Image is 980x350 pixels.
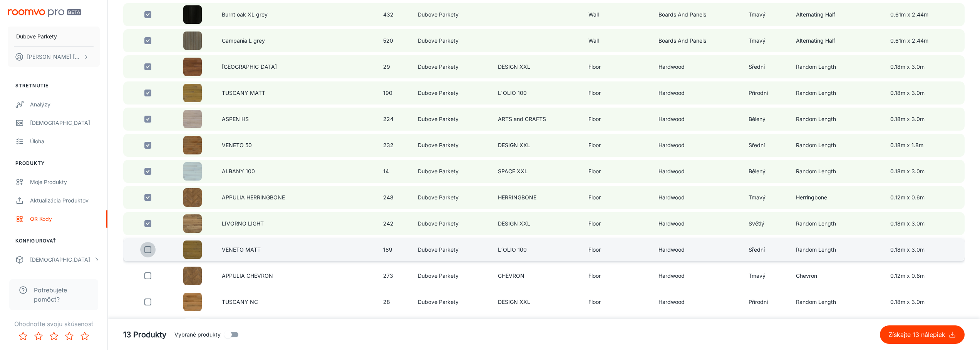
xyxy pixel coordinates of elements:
[492,134,583,157] td: DESIGN XXL
[492,55,583,78] td: DESIGN XXL
[652,264,742,287] td: Hardwood
[216,3,377,26] td: Burnt oak XL grey
[652,55,742,78] td: Hardwood
[8,47,100,67] button: [PERSON_NAME] [PERSON_NAME]
[652,134,742,157] td: Hardwood
[16,32,57,41] p: Dubove Parkety
[790,29,884,52] td: Alternating Half
[790,81,884,105] td: Random Length
[412,108,491,131] td: Dubove Parkety
[492,290,583,314] td: DESIGN XXL
[742,160,790,183] td: Bělený
[742,134,790,157] td: Sřední
[412,264,491,287] td: Dubove Parkety
[377,81,412,105] td: 190
[582,238,652,261] td: Floor
[742,212,790,235] td: Světlý
[46,328,62,344] button: Rate 3 star
[377,134,412,157] td: 232
[412,29,491,52] td: Dubove Parkety
[30,255,94,264] div: [DEMOGRAPHIC_DATA]
[582,108,652,131] td: Floor
[6,319,101,328] p: Ohodnoťte svoju skúsenosť
[652,108,742,131] td: Hardwood
[492,108,583,131] td: ARTS and CRAFTS
[790,317,884,340] td: Alternating Third
[216,29,377,52] td: Campania L grey
[742,264,790,287] td: Tmavý
[377,212,412,235] td: 242
[412,160,491,183] td: Dubove Parkety
[27,53,81,61] p: [PERSON_NAME] [PERSON_NAME]
[582,81,652,105] td: Floor
[216,264,377,287] td: APPULIA CHEVRON
[492,238,583,261] td: L´OLIO 100
[884,186,965,209] td: 0.12m x 0.6m
[652,3,742,26] td: Boards And Panels
[652,212,742,235] td: Hardwood
[30,119,100,127] div: [DEMOGRAPHIC_DATA]
[884,55,965,78] td: 0.18m x 3.0m
[884,264,965,287] td: 0.12m x 0.6m
[492,317,583,340] td: HERRINGBONE
[377,317,412,340] td: 256
[652,238,742,261] td: Hardwood
[377,55,412,78] td: 29
[884,29,965,52] td: 0.61m x 2.44m
[216,290,377,314] td: TUSCANY NC
[216,108,377,131] td: ASPEN HS
[582,290,652,314] td: Floor
[582,186,652,209] td: Floor
[8,9,81,17] img: Roomvo PRO Beta
[742,238,790,261] td: Sřední
[412,134,491,157] td: Dubove Parkety
[742,290,790,314] td: Přírodní
[884,81,965,105] td: 0.18m x 3.0m
[582,55,652,78] td: Floor
[216,55,377,78] td: [GEOGRAPHIC_DATA]
[216,238,377,261] td: VENETO MATT
[742,186,790,209] td: Tmavý
[8,27,100,46] button: Dubove Parkety
[377,29,412,52] td: 520
[412,317,491,340] td: Dubove Parkety
[492,160,583,183] td: SPACE XXL
[377,238,412,261] td: 189
[582,29,652,52] td: Wall
[790,290,884,314] td: Random Length
[377,108,412,131] td: 224
[216,160,377,183] td: ALBANY 100
[652,317,742,340] td: Hardwood
[790,186,884,209] td: Herringbone
[216,81,377,105] td: TUSCANY MATT
[377,3,412,26] td: 432
[790,3,884,26] td: Alternating Half
[412,290,491,314] td: Dubove Parkety
[216,212,377,235] td: LIVORNO LIGHT
[15,328,31,344] button: Rate 1 star
[582,317,652,340] td: Floor
[492,212,583,235] td: DESIGN XXL
[790,212,884,235] td: Random Length
[652,81,742,105] td: Hardwood
[30,178,100,186] div: Moje produkty
[412,212,491,235] td: Dubove Parkety
[174,330,221,339] span: Vybrané produkty
[582,134,652,157] td: Floor
[884,238,965,261] td: 0.18m x 3.0m
[412,55,491,78] td: Dubove Parkety
[790,264,884,287] td: Chevron
[30,100,100,109] div: Analýzy
[884,134,965,157] td: 0.18m x 1.8m
[62,328,77,344] button: Rate 4 star
[492,186,583,209] td: HERRINGBONE
[652,186,742,209] td: Hardwood
[742,55,790,78] td: Sřední
[377,186,412,209] td: 248
[652,290,742,314] td: Hardwood
[888,330,948,339] p: Získajte 13 nálepiek
[34,285,89,304] span: Potrebujete pomôcť?
[790,160,884,183] td: Random Length
[77,328,92,344] button: Rate 5 star
[652,160,742,183] td: Hardwood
